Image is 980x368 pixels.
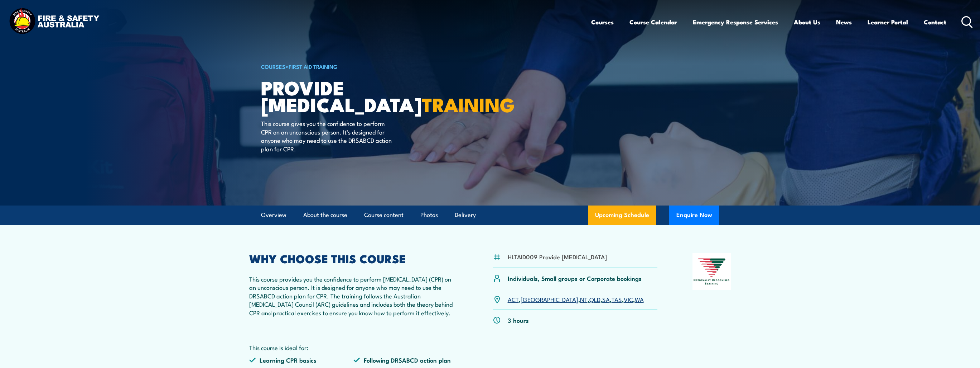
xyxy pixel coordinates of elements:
a: Photos [420,206,438,225]
a: News [836,13,852,32]
h1: Provide [MEDICAL_DATA] [261,79,438,112]
p: This course is ideal for: [249,343,458,352]
a: Courses [591,13,614,32]
button: Enquire Now [669,206,719,225]
li: HLTAID009 Provide [MEDICAL_DATA] [508,253,607,261]
a: [GEOGRAPHIC_DATA] [521,295,578,303]
p: This course gives you the confidence to perform CPR on an unconscious person. It’s designed for a... [261,119,392,153]
a: Overview [261,206,286,225]
a: Delivery [455,206,476,225]
p: This course provides you the confidence to perform [MEDICAL_DATA] (CPR) on an unconscious person.... [249,275,458,317]
li: Following DRSABCD action plan [353,356,458,364]
a: QLD [589,295,600,303]
a: Course content [364,206,404,225]
a: First Aid Training [289,62,338,70]
a: COURSES [261,62,285,70]
a: TAS [612,295,622,303]
a: Emergency Response Services [693,13,778,32]
img: Nationally Recognised Training logo. [692,253,731,290]
p: , , , , , , , [508,295,644,303]
p: Individuals, Small groups or Corporate bookings [508,274,642,282]
h2: WHY CHOOSE THIS COURSE [249,253,458,263]
p: 3 hours [508,316,529,324]
a: About Us [794,13,820,32]
a: ACT [508,295,519,303]
a: WA [635,295,644,303]
li: Learning CPR basics [249,356,354,364]
a: NT [580,295,588,303]
a: VIC [624,295,633,303]
h6: > [261,62,438,71]
a: Learner Portal [868,13,908,32]
strong: TRAINING [422,89,515,119]
a: Contact [924,13,946,32]
a: Course Calendar [629,13,677,32]
a: About the course [303,206,347,225]
a: SA [602,295,610,303]
a: Upcoming Schedule [588,206,656,225]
